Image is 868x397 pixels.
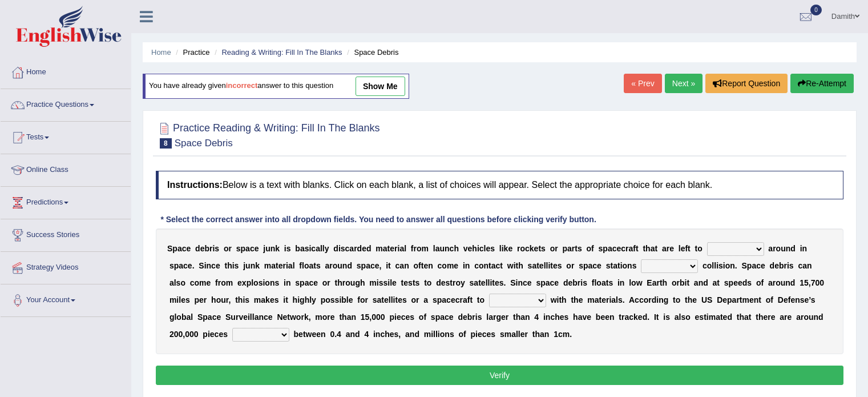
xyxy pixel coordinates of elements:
[151,48,171,57] a: Home
[597,261,601,270] b: e
[300,244,305,253] b: a
[770,261,775,270] b: d
[610,261,613,270] b: t
[313,261,316,270] b: t
[612,244,617,253] b: c
[484,244,486,253] b: l
[735,261,737,270] b: .
[200,244,205,253] b: e
[199,261,204,270] b: S
[468,244,473,253] b: e
[703,261,707,270] b: c
[579,261,583,270] b: s
[264,261,271,270] b: m
[491,261,496,270] b: a
[417,244,422,253] b: o
[587,244,592,253] b: o
[624,74,661,93] a: « Prev
[322,278,328,287] b: o
[357,261,361,270] b: s
[204,244,209,253] b: b
[265,244,271,253] b: u
[263,278,265,287] b: i
[418,261,421,270] b: f
[295,278,300,287] b: s
[190,278,195,287] b: c
[270,278,275,287] b: n
[313,278,318,287] b: e
[712,261,714,270] b: l
[404,244,406,253] b: l
[439,244,445,253] b: u
[399,261,404,270] b: a
[207,261,212,270] b: n
[305,278,309,287] b: a
[562,244,567,253] b: p
[337,261,342,270] b: u
[390,244,394,253] b: e
[496,261,500,270] b: c
[259,278,263,287] b: s
[173,47,209,58] li: Practice
[716,261,718,270] b: i
[172,244,177,253] b: p
[338,244,341,253] b: i
[474,261,479,270] b: c
[613,261,617,270] b: a
[463,261,465,270] b: i
[167,244,172,253] b: S
[156,120,380,149] h2: Practice Reading & Writing: Fill In The Blanks
[278,261,283,270] b: e
[479,244,484,253] b: c
[747,261,752,270] b: p
[243,261,245,270] b: j
[575,244,578,253] b: t
[242,278,247,287] b: x
[195,244,200,253] b: d
[245,261,251,270] b: u
[773,244,776,253] b: r
[786,244,791,253] b: n
[174,261,179,270] b: p
[625,244,628,253] b: r
[776,244,781,253] b: o
[143,74,409,99] div: You have already given answer to this question
[300,278,305,287] b: p
[304,261,309,270] b: o
[643,244,645,253] b: t
[718,261,723,270] b: s
[603,244,608,253] b: p
[623,261,628,270] b: o
[685,244,688,253] b: f
[224,244,229,253] b: o
[645,244,651,253] b: h
[236,244,241,253] b: s
[617,261,620,270] b: t
[681,244,685,253] b: e
[789,261,794,270] b: s
[1,219,131,248] a: Success Stories
[211,261,216,270] b: c
[347,261,352,270] b: d
[447,261,454,270] b: m
[263,244,265,253] b: j
[275,244,280,253] b: k
[500,261,503,270] b: t
[583,261,588,270] b: p
[286,261,288,270] b: i
[341,244,345,253] b: s
[325,261,329,270] b: a
[180,278,185,287] b: o
[790,244,796,253] b: d
[209,244,212,253] b: r
[679,244,681,253] b: l
[224,261,227,270] b: t
[366,261,370,270] b: a
[725,261,730,270] b: o
[802,244,808,253] b: n
[592,261,597,270] b: c
[697,244,703,253] b: o
[454,261,458,270] b: e
[195,278,200,287] b: o
[333,244,338,253] b: d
